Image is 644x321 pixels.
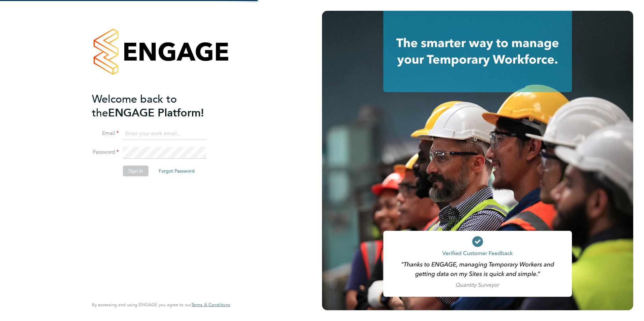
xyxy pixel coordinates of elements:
button: Sign In [123,166,149,176]
h2: ENGAGE Platform! [92,92,223,120]
a: Terms & Conditions [191,302,230,308]
input: Enter your work email... [123,128,206,140]
label: Email [92,130,119,137]
span: Welcome back to the [92,93,177,119]
span: Terms & Conditions [191,302,230,308]
button: Forgot Password [153,166,200,176]
span: By accessing and using ENGAGE you agree to our [92,302,230,308]
label: Password [92,149,119,156]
